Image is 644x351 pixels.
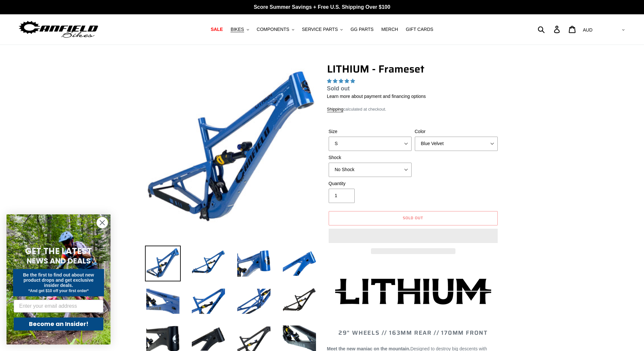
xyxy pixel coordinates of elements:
[145,283,181,319] img: Load image into Gallery viewer, LITHIUM - Frameset
[25,245,92,257] span: GET THE LATEST
[14,317,103,331] button: Become an Insider!
[146,64,316,234] img: LITHIUM - Frameset
[282,283,317,319] img: Load image into Gallery viewer, LITHIUM - Frameset
[211,27,223,32] span: SALE
[327,106,499,113] div: calculated at checkout.
[415,128,498,135] label: Color
[327,107,344,112] a: Shipping
[329,211,498,225] button: Sold out
[18,19,99,40] img: Canfield Bikes
[23,272,94,288] span: Be the first to find out about new product drops and get exclusive insider deals.
[191,246,226,281] img: Load image into Gallery viewer, LITHIUM - Frameset
[145,246,181,281] img: Load image into Gallery viewer, LITHIUM - Frameset
[329,154,412,161] label: Shock
[191,283,226,319] img: Load image into Gallery viewer, LITHIUM - Frameset
[230,27,244,32] span: BIKES
[327,94,426,99] a: Learn more about payment and financing options
[227,25,252,34] button: BIKES
[327,63,499,75] h1: LITHIUM - Frameset
[329,128,412,135] label: Size
[257,27,289,32] span: COMPONENTS
[236,246,272,281] img: Load image into Gallery viewer, LITHIUM - Frameset
[299,25,346,34] button: SERVICE PARTS
[28,289,88,293] span: *And get $10 off your first order*
[236,283,272,319] img: Load image into Gallery viewer, LITHIUM - Frameset
[378,25,401,34] a: MERCH
[14,300,103,313] input: Enter your email address
[207,25,226,34] a: SALE
[381,27,398,32] span: MERCH
[406,27,433,32] span: GIFT CARDS
[302,27,338,32] span: SERVICE PARTS
[402,25,437,34] a: GIFT CARDS
[541,22,558,36] input: Search
[27,256,91,266] span: NEWS AND DEALS
[254,25,297,34] button: COMPONENTS
[327,85,350,92] span: Sold out
[347,25,377,34] a: GG PARTS
[327,78,356,84] span: 5.00 stars
[335,278,491,304] img: Lithium-Logo_480x480.png
[329,180,412,187] label: Quantity
[338,328,488,337] span: 29" WHEELS // 163mm REAR // 170mm FRONT
[282,246,317,281] img: Load image into Gallery viewer, LITHIUM - Frameset
[97,217,108,228] button: Close dialog
[350,27,374,32] span: GG PARTS
[403,215,423,221] span: Sold out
